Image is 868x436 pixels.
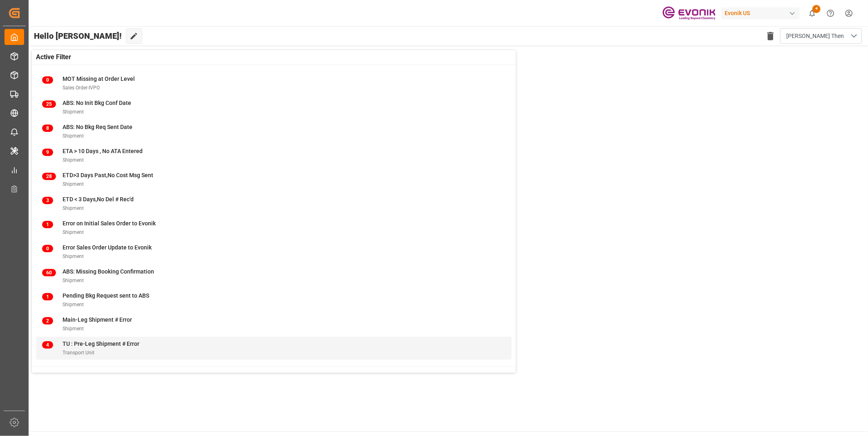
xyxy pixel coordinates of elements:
[63,148,143,154] span: ETA > 10 Days , No ATA Entered
[42,340,506,357] a: 4TU : Pre-Leg Shipment # ErrorTransport Unit
[63,220,156,227] span: Error on Initial Sales Order to Evonik
[42,99,506,116] a: 25ABS: No Init Bkg Conf DateShipment
[63,229,84,235] span: Shipment
[42,75,506,92] a: 0MOT Missing at Order LevelSales Order-IVPO
[42,317,53,325] span: 2
[63,196,134,202] span: ETD < 3 Days,No Del # Rec'd
[63,292,149,299] span: Pending Bkg Request sent to ABS
[42,195,506,212] a: 3ETD < 3 Days,No Del # Rec'dShipment
[63,85,100,91] span: Sales Order-IVPO
[63,254,84,259] span: Shipment
[42,123,506,140] a: 8ABS: No Bkg Req Sent DateShipment
[662,6,716,20] img: Evonik-brand-mark-Deep-Purple-RGB.jpeg_1700498283.jpeg
[42,316,506,333] a: 2Main-Leg Shipment # ErrorShipment
[63,268,154,275] span: ABS: Missing Booking Confirmation
[63,340,139,347] span: TU : Pre-Leg Shipment # Error
[63,205,84,211] span: Shipment
[42,341,53,349] span: 4
[42,197,53,204] span: 3
[42,243,506,260] a: 0Error Sales Order Update to EvonikShipment
[63,316,132,323] span: Main-Leg Shipment # Error
[42,267,506,285] a: 60ABS: Missing Booking ConfirmationShipment
[721,5,803,21] button: Evonik US
[63,109,84,115] span: Shipment
[63,244,152,251] span: Error Sales Order Update to Evonik
[63,181,84,187] span: Shipment
[812,5,821,13] span: 4
[42,291,506,309] a: 1Pending Bkg Request sent to ABSShipment
[63,172,153,178] span: ETD>3 Days Past,No Cost Msg Sent
[42,125,53,132] span: 8
[786,32,844,40] span: [PERSON_NAME] Then
[63,76,135,82] span: MOT Missing at Order Level
[42,171,506,188] a: 28ETD>3 Days Past,No Cost Msg SentShipment
[63,350,94,356] span: Transport Unit
[803,4,821,22] button: show 4 new notifications
[63,157,84,163] span: Shipment
[821,4,840,22] button: Help Center
[42,147,506,164] a: 9ETA > 10 Days , No ATA EnteredShipment
[42,219,506,236] a: 1Error on Initial Sales Order to EvonikShipment
[63,302,84,307] span: Shipment
[63,326,84,331] span: Shipment
[42,100,56,108] span: 25
[780,28,862,44] button: open menu
[42,245,53,252] span: 0
[42,149,53,156] span: 9
[63,133,84,139] span: Shipment
[42,173,56,180] span: 28
[42,293,53,300] span: 1
[42,221,53,228] span: 1
[36,52,71,62] span: Active Filter
[42,76,53,84] span: 0
[63,278,84,283] span: Shipment
[34,28,122,44] span: Hello [PERSON_NAME]!
[42,269,56,276] span: 60
[63,124,132,130] span: ABS: No Bkg Req Sent Date
[721,7,800,19] div: Evonik US
[63,100,131,106] span: ABS: No Init Bkg Conf Date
